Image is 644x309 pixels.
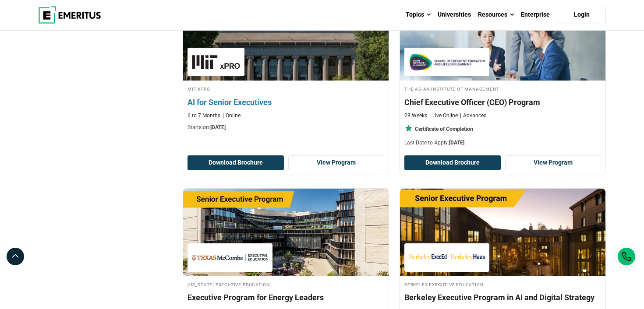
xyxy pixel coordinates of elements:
h4: Chief Executive Officer (CEO) Program [404,97,601,108]
p: Online [223,112,241,119]
h4: Executive Program for Energy Leaders [188,292,384,303]
p: Last Date to Apply: [404,139,601,147]
img: MIT xPRO [192,52,240,72]
h4: Berkeley Executive Program in AI and Digital Strategy [404,292,601,303]
h4: The Asian Institute of Management [404,85,601,92]
button: Download Brochure [404,155,501,170]
p: Certificate of Completion [415,126,473,133]
p: Live Online [429,112,458,119]
p: Advanced [460,112,487,119]
span: [DATE] [210,124,226,130]
button: Download Brochure [188,155,284,170]
a: View Program [288,155,385,170]
img: The Asian Institute of Management [409,52,485,72]
img: Executive Program for Energy Leaders | Online Leadership Course [183,189,389,276]
h4: MIT xPRO [188,85,384,92]
img: Berkeley Executive Program in AI and Digital Strategy | Online Digital Transformation Course [400,189,605,276]
p: 6 to 7 Months [188,112,220,119]
h4: [US_STATE] Executive Education [188,281,384,288]
a: View Program [505,155,602,170]
h4: AI for Senior Executives [188,97,384,108]
img: Berkeley Executive Education [409,248,485,267]
p: 28 Weeks [404,112,427,119]
span: [DATE] [449,140,464,146]
p: Starts on: [188,124,384,131]
a: Login [558,6,606,24]
img: Texas Executive Education [192,248,268,267]
h4: Berkeley Executive Education [404,281,601,288]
